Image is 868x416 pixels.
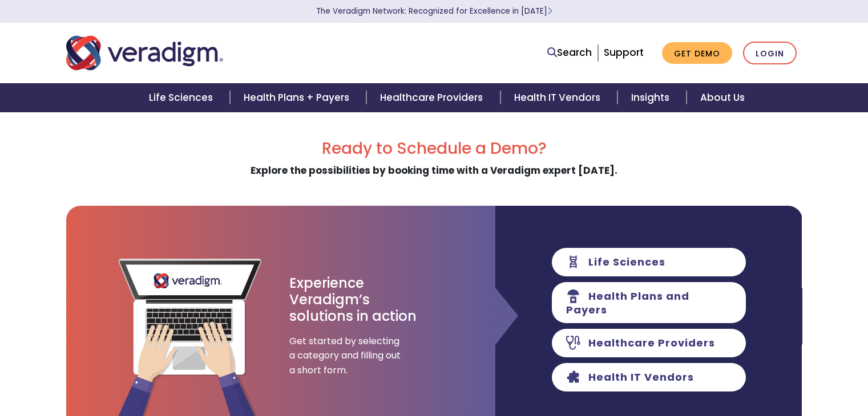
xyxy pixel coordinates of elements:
a: Search [547,45,592,60]
a: The Veradigm Network: Recognized for Excellence in [DATE]Learn More [316,6,552,17]
a: Health IT Vendors [500,83,617,112]
img: Veradigm logo [66,34,223,72]
a: Support [604,46,644,59]
a: Health Plans + Payers [230,83,366,112]
h3: Experience Veradigm’s solutions in action [289,275,418,324]
a: About Us [687,83,758,112]
a: Life Sciences [135,83,230,112]
a: Login [743,42,797,65]
a: Healthcare Providers [366,83,500,112]
strong: Explore the possibilities by booking time with a Veradigm expert [DATE]. [251,164,617,177]
h2: Ready to Schedule a Demo? [66,139,802,158]
a: Insights [617,83,687,112]
a: Get Demo [662,42,732,64]
span: Learn More [547,6,552,17]
span: Get started by selecting a category and filling out a short form. [289,334,403,378]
